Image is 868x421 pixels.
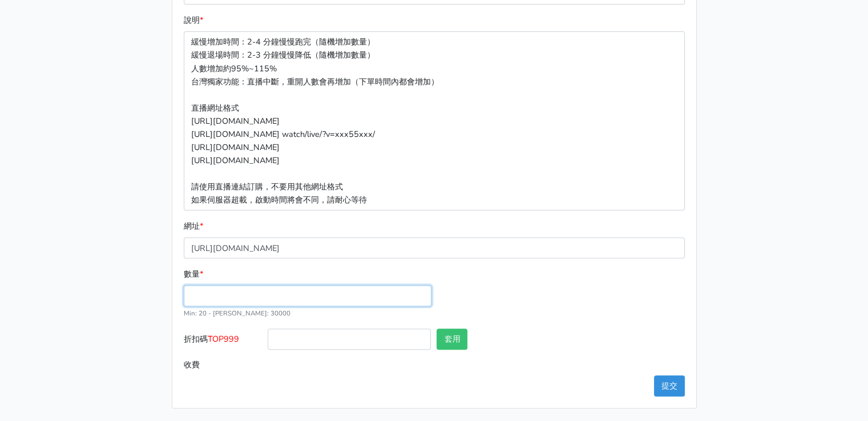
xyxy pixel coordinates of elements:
button: 套用 [437,329,467,350]
button: 提交 [654,375,685,396]
label: 收費 [181,354,265,375]
label: 網址 [184,220,203,233]
label: 數量 [184,268,203,281]
small: Min: 20 - [PERSON_NAME]: 30000 [184,309,290,318]
span: TOP999 [208,333,239,345]
label: 說明 [184,14,203,27]
p: 緩慢增加時間：2-4 分鐘慢慢跑完（隨機增加數量） 緩慢退場時間：2-3 分鐘慢慢降低（隨機增加數量） 人數增加約95%~115% 台灣獨家功能：直播中斷，重開人數會再增加（下單時間內都會增加）... [184,31,685,211]
input: 這邊填入網址 [184,237,685,258]
label: 折扣碼 [181,329,265,354]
